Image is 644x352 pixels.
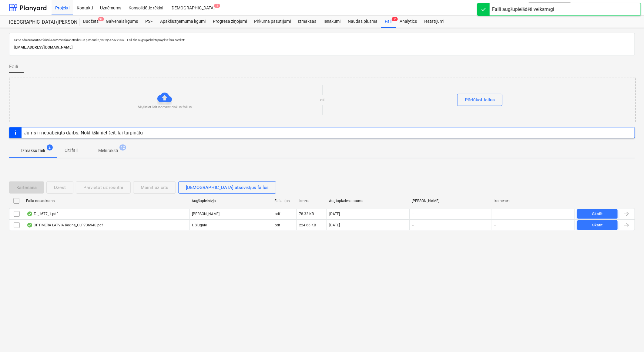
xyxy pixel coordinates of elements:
[27,212,33,216] div: OCR pabeigts
[495,199,572,203] div: komentēt
[9,63,18,70] span: Faili
[21,147,45,154] p: Izmaksu faili
[64,147,79,154] p: Citi faili
[396,15,421,28] a: Analytics
[592,222,603,229] div: Skatīt
[102,15,142,28] a: Galvenais līgums
[381,15,396,28] a: Faili2
[192,223,207,228] p: I. Siugale
[14,44,630,51] p: [EMAIL_ADDRESS][DOMAIN_NAME]
[457,94,502,106] button: Pārlūkot failus
[98,17,104,21] span: 9+
[24,130,143,136] div: Jums ir nepabeigts darbs. Noklikšķiniet šeit, lai turpinātu
[192,199,270,203] div: Augšupielādēja
[119,144,126,151] span: 12
[27,223,103,228] div: OPTIMERA LATVIA Rekins_OLP736940.pdf
[27,212,58,216] div: TJ_1677_1.pdf
[344,15,381,28] a: Naudas plūsma
[142,15,156,28] a: PSF
[577,220,618,230] button: Skatīt
[26,199,187,203] div: Faila nosaukums
[209,15,250,28] a: Progresa ziņojumi
[412,212,414,217] span: -
[98,147,118,154] p: Melnraksti
[275,223,280,227] div: pdf
[381,15,396,28] div: Faili
[274,199,294,203] div: Faila tips
[299,212,314,216] div: 78.32 KB
[138,105,192,110] p: Mēģiniet šeit nomest dažus failus
[412,223,414,228] span: -
[79,15,102,28] div: Budžets
[294,15,320,28] a: Izmaksas
[465,96,495,104] div: Pārlūkot failus
[592,211,603,218] div: Skatīt
[492,6,554,13] div: Faili augšupielādēti veiksmīgi
[392,17,398,21] span: 2
[495,212,495,216] div: -
[250,15,294,28] a: Pirkuma pasūtījumi
[299,199,324,203] div: Izmērs
[320,15,344,28] a: Ienākumi
[495,223,495,227] div: -
[47,144,53,151] span: 2
[27,223,33,228] div: OCR pabeigts
[299,223,316,227] div: 224.66 KB
[412,199,490,203] div: [PERSON_NAME]
[178,181,276,194] button: [DEMOGRAPHIC_DATA] atsevišķus failus
[577,209,618,219] button: Skatīt
[192,212,220,217] p: [PERSON_NAME]
[329,223,340,227] div: [DATE]
[421,15,448,28] a: Iestatījumi
[329,199,407,203] div: Augšuplādes datums
[329,212,340,216] div: [DATE]
[275,212,280,216] div: pdf
[9,19,72,25] div: [GEOGRAPHIC_DATA] ([PERSON_NAME] - PRJ2002936 un PRJ2002937) 2601965
[186,184,269,191] div: [DEMOGRAPHIC_DATA] atsevišķus failus
[79,15,102,28] a: Budžets9+
[14,38,630,42] p: Uz šo adresi nosūtītie faili tiks automātiski apstrādāti un pārbaudīti, vai tajos nav vīrusu. Fai...
[156,15,209,28] a: Apakšuzņēmuma līgumi
[9,78,636,122] div: Mēģiniet šeit nomest dažus failusvaiPārlūkot failus
[214,4,220,8] span: 1
[320,97,325,103] p: vai
[614,323,644,352] iframe: Chat Widget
